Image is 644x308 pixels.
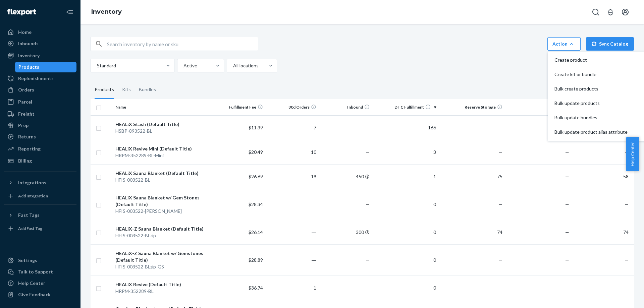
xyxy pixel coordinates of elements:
[498,149,502,155] span: —
[249,285,263,291] span: $36.74
[266,99,319,115] th: 30d Orders
[4,223,76,234] a: Add Fast Tag
[115,288,210,295] div: HRPM-352289-BL
[95,80,114,99] div: Products
[4,143,76,154] a: Reporting
[249,149,263,155] span: $20.49
[266,244,319,275] td: ―
[7,9,36,15] img: Flexport logo
[18,291,51,298] div: Give Feedback
[626,137,639,171] span: Help Center
[266,140,319,164] td: 10
[372,99,439,115] th: DTC Fulfillment
[4,84,76,95] a: Orders
[366,201,370,207] span: —
[18,52,40,59] div: Inventory
[86,2,127,22] ol: breadcrumbs
[249,174,263,179] span: $26.69
[554,130,628,134] span: Bulk update product alias attribute
[565,174,569,179] span: —
[319,164,372,189] td: 450
[18,179,46,186] div: Integrations
[554,115,628,120] span: Bulk update bundles
[4,38,76,49] a: Inbounds
[565,229,569,235] span: —
[266,115,319,140] td: 7
[115,226,210,232] div: HEALiX-Z Sauna Blanket (Default Title)
[439,99,505,115] th: Reserve Storage
[4,156,76,166] a: Billing
[266,164,319,189] td: 19
[115,194,210,208] div: HEALiX Sauna Blanket w/ Gem Stones (Default Title)
[91,8,122,15] a: Inventory
[266,220,319,244] td: ―
[572,164,634,189] td: 58
[249,201,263,207] span: $28.34
[565,201,569,207] span: —
[505,99,572,115] th: Unavailable
[372,244,439,275] td: 0
[249,125,263,130] span: $11.39
[18,268,53,275] div: Talk to Support
[498,285,502,291] span: —
[249,257,263,263] span: $28.89
[554,101,628,106] span: Bulk update products
[372,164,439,189] td: 1
[554,72,628,77] span: Create kit or bundle
[115,250,210,263] div: HEALiX-Z Sauna Blanket w/ Gemstones (Default Title)
[552,41,576,47] div: Action
[266,189,319,220] td: ―
[554,86,628,91] span: Bulk create products
[183,62,183,69] input: Active
[18,212,40,219] div: Fast Tags
[18,145,41,152] div: Reporting
[4,131,76,142] a: Returns
[572,220,634,244] td: 74
[213,99,266,115] th: Fulfillment Fee
[439,164,505,189] td: 75
[589,5,602,19] button: Open Search Box
[372,275,439,300] td: 0
[366,285,370,291] span: —
[565,285,569,291] span: —
[15,62,77,72] a: Products
[18,133,36,140] div: Returns
[18,64,39,70] div: Products
[18,280,45,287] div: Help Center
[372,115,439,140] td: 166
[115,281,210,288] div: HEALiX Revive (Default Title)
[4,210,76,221] button: Fast Tags
[4,289,76,300] button: Give Feedback
[18,257,37,264] div: Settings
[115,263,210,270] div: HFIS-003522-BLzip-GS
[107,37,258,51] input: Search inventory by name or sku
[586,37,634,51] button: Sync Catalog
[601,288,637,305] iframe: Opens a widget where you can chat to one of our agents
[4,266,76,277] button: Talk to Support
[232,62,233,69] input: All locations
[565,149,569,155] span: —
[565,257,569,263] span: —
[122,80,131,99] div: Kits
[4,109,76,119] a: Freight
[63,5,76,19] button: Close Navigation
[625,285,629,291] span: —
[4,97,76,107] a: Parcel
[4,191,76,201] a: Add Integration
[115,121,210,128] div: HEALiX Stash (Default Title)
[115,152,210,159] div: HRPM-352289-BL-Mini
[18,99,32,105] div: Parcel
[115,128,210,134] div: HSBP-893522-BL
[366,149,370,155] span: —
[498,201,502,207] span: —
[18,75,54,82] div: Replenishments
[498,125,502,130] span: —
[604,5,617,19] button: Open notifications
[115,208,210,214] div: HFIS-003522-[PERSON_NAME]
[619,5,632,19] button: Open account menu
[319,99,372,115] th: Inbound
[115,232,210,239] div: HFIS-003522-BLzip
[625,149,629,155] span: —
[266,275,319,300] td: 1
[115,170,210,177] div: HEALiX Sauna Blanket (Default Title)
